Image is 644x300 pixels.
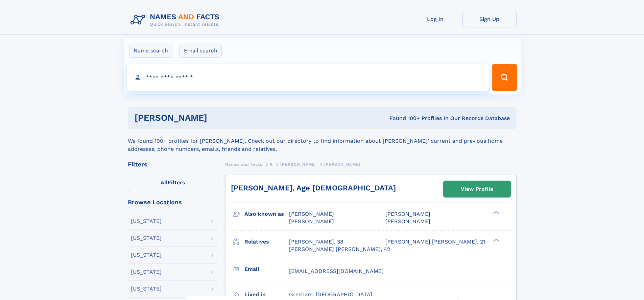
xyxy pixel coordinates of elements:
[444,181,510,197] a: View Profile
[127,64,489,91] input: search input
[244,263,289,275] h3: Email
[131,286,162,292] div: [US_STATE]
[289,211,334,217] span: [PERSON_NAME]
[492,238,500,242] div: ❯
[131,235,162,241] div: [US_STATE]
[280,162,316,167] span: [PERSON_NAME]
[298,115,510,122] div: Found 100+ Profiles In Our Records Database
[128,11,225,29] img: Logo Names and Facts
[128,161,218,167] div: Filters
[289,246,390,253] a: [PERSON_NAME] [PERSON_NAME], 42
[492,210,500,215] div: ❯
[492,64,517,91] button: Search Button
[244,236,289,248] h3: Relatives
[128,199,218,205] div: Browse Locations
[135,114,299,122] h1: [PERSON_NAME]
[270,162,273,167] span: R
[385,238,485,246] a: [PERSON_NAME] [PERSON_NAME], 21
[131,218,162,224] div: [US_STATE]
[161,179,168,186] span: All
[324,162,360,167] span: [PERSON_NAME]
[462,11,517,27] a: Sign Up
[385,211,430,217] span: [PERSON_NAME]
[225,160,262,168] a: Names and Facts
[408,11,462,27] a: Log In
[231,184,396,192] a: [PERSON_NAME], Age [DEMOGRAPHIC_DATA]
[131,252,162,258] div: [US_STATE]
[385,218,430,225] span: [PERSON_NAME]
[180,44,222,58] label: Email search
[270,160,273,168] a: R
[244,208,289,220] h3: Also known as
[128,175,218,191] label: Filters
[461,181,493,197] div: View Profile
[289,218,334,225] span: [PERSON_NAME]
[289,238,343,246] a: [PERSON_NAME], 38
[289,268,384,274] span: [EMAIL_ADDRESS][DOMAIN_NAME]
[129,44,172,58] label: Name search
[128,129,517,153] div: We found 100+ profiles for [PERSON_NAME]. Check out our directory to find information about [PERS...
[289,291,372,298] span: Gresham, [GEOGRAPHIC_DATA]
[280,160,316,168] a: [PERSON_NAME]
[131,269,162,275] div: [US_STATE]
